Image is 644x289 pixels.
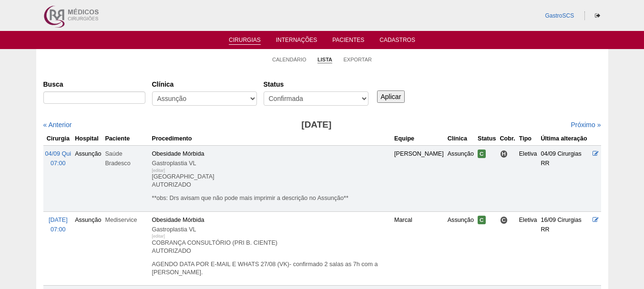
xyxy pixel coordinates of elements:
div: Mediservice [105,215,148,225]
a: Cirurgias [229,37,261,45]
span: 07:00 [51,160,66,167]
p: COBRANÇA CONSULTÓRIO (PRI B. CIENTE) AUTORIZADO [152,239,391,255]
span: Consultório [500,216,508,224]
span: [DATE] [49,217,68,223]
label: Busca [43,80,145,89]
th: Última alteração [539,132,591,146]
a: Lista [317,56,332,63]
th: Procedimento [150,132,393,146]
p: AGENDO DATA POR E-MAIL E WHATS 27/08 (VK)- confirmado 2 salas as 7h com a [PERSON_NAME]. [152,260,391,277]
a: Calendário [272,56,307,63]
td: Assunção [73,211,103,286]
input: Aplicar [377,90,405,103]
a: Pacientes [332,37,364,46]
td: Assunção [446,145,476,211]
td: Assunção [446,211,476,286]
a: Editar [593,217,599,223]
input: Digite os termos que você deseja procurar. [43,91,145,104]
p: **obs: Drs avisam que não pode mais imprimir a descrição no Assunção** [152,194,391,202]
a: Internações [276,37,317,46]
div: [editar] [152,166,165,175]
label: Clínica [152,80,257,89]
a: « Anterior [43,121,72,129]
th: Cobr. [498,132,517,146]
td: 04/09 Cirurgias RR [539,145,591,211]
th: Paciente [103,132,150,146]
p: [GEOGRAPHIC_DATA] AUTORIZADO [152,173,391,189]
td: Obesidade Mórbida [150,211,393,286]
th: Cirurgia [43,132,73,146]
a: 04/09 Qui 07:00 [45,150,72,167]
label: Status [264,80,368,89]
i: Sair [595,13,600,19]
h3: [DATE] [177,118,456,132]
td: 16/09 Cirurgias RR [539,211,591,286]
span: 04/09 Qui [45,150,72,157]
span: 07:00 [51,226,66,233]
span: Confirmada [478,149,486,158]
div: Gastroplastia VL [152,225,391,234]
td: Obesidade Mórbida [150,145,393,211]
a: Editar [593,150,599,157]
td: Marcal [392,211,446,286]
div: Saúde Bradesco [105,149,148,168]
td: Eletiva [517,145,539,211]
a: Cadastros [379,37,415,46]
div: [editar] [152,231,165,241]
a: GastroSCS [545,12,574,19]
td: Assunção [73,145,103,211]
th: Tipo [517,132,539,146]
th: Equipe [392,132,446,146]
th: Hospital [73,132,103,146]
td: Eletiva [517,211,539,286]
th: Status [476,132,498,146]
a: Exportar [343,56,372,63]
a: Próximo » [571,121,601,129]
td: [PERSON_NAME] [392,145,446,211]
span: Hospital [500,150,508,158]
span: Confirmada [478,216,486,224]
div: Gastroplastia VL [152,159,391,168]
th: Clínica [446,132,476,146]
a: [DATE] 07:00 [49,217,68,233]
